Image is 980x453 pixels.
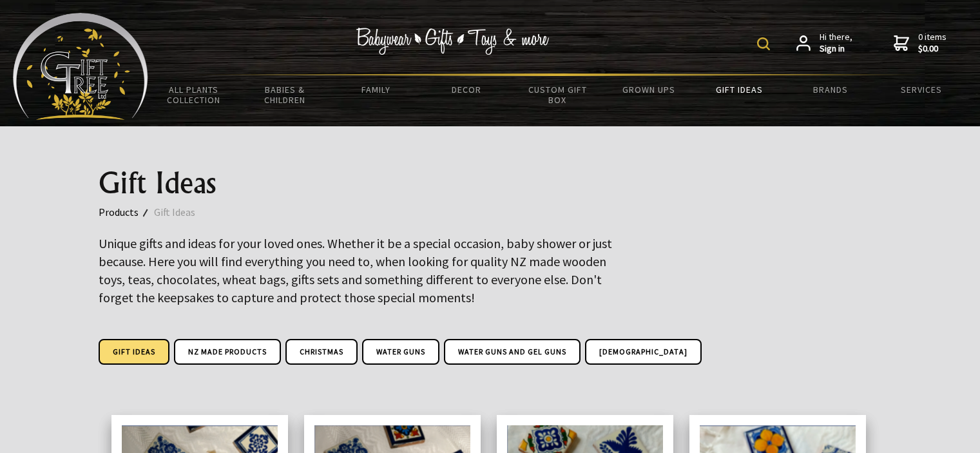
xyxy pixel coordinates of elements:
a: Water Guns [362,339,439,365]
a: Gift Ideas [99,339,169,365]
h1: Gift Ideas [99,168,882,198]
a: 0 items$0.00 [894,32,946,54]
a: Babies & Children [239,76,330,113]
a: Christmas [285,339,358,365]
a: Brands [785,76,876,103]
strong: Sign in [820,43,852,55]
strong: $0.00 [918,43,946,55]
a: All Plants Collection [148,76,239,113]
span: Hi there, [820,32,852,54]
a: Water Guns and Gel Guns [444,339,581,365]
a: Services [876,76,967,103]
a: Grown Ups [603,76,694,103]
img: Babyware - Gifts - Toys and more... [13,13,148,120]
a: Custom Gift Box [512,76,603,113]
img: product search [757,37,770,50]
img: Babywear - Gifts - Toys & more [356,28,550,55]
big: Unique gifts and ideas for your loved ones. Whether it be a special occasion, baby shower or just... [99,235,612,305]
span: 0 items [918,31,946,54]
a: Products [99,204,154,220]
a: [DEMOGRAPHIC_DATA] [585,339,702,365]
a: Hi there,Sign in [796,32,852,54]
a: Decor [421,76,512,103]
a: Family [330,76,421,103]
a: Gift Ideas [694,76,785,103]
a: NZ Made Products [174,339,281,365]
a: Gift Ideas [154,204,211,220]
